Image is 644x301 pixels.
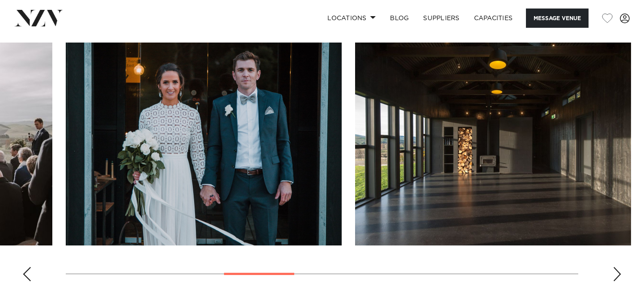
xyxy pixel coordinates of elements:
[526,9,589,28] button: Message Venue
[320,9,383,28] a: Locations
[66,43,342,245] swiper-slide: 5 / 13
[383,9,416,28] a: BLOG
[355,43,631,245] swiper-slide: 6 / 13
[14,10,63,26] img: nzv-logo.png
[467,9,520,28] a: Capacities
[416,9,466,28] a: SUPPLIERS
